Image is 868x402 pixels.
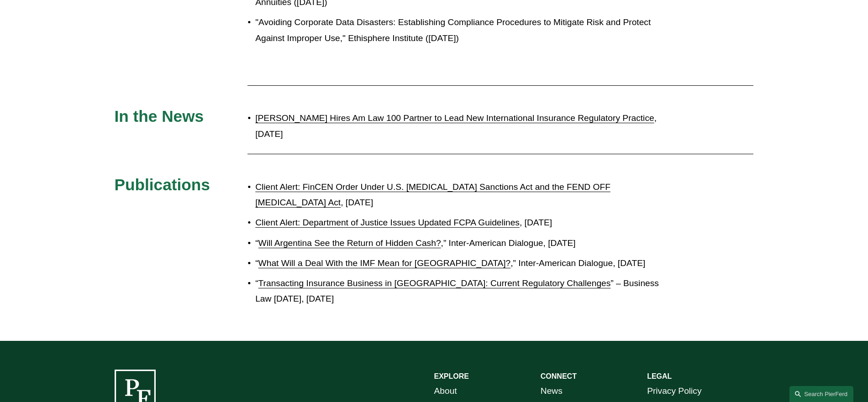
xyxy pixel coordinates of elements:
p: , [DATE] [255,179,673,211]
a: Client Alert: Department of Justice Issues Updated FCPA Guidelines [255,218,520,227]
a: About [434,383,457,399]
span: In the News [115,107,204,125]
p: “ ,” Inter-American Dialogue, [DATE] [255,256,673,271]
span: Publications [115,176,210,193]
a: Client Alert: FinCEN Order Under U.S. [MEDICAL_DATA] Sanctions Act and the FEND OFF [MEDICAL_DATA... [255,182,610,208]
p: "Avoiding Corporate Data Disasters: Establishing Compliance Procedures to Mitigate Risk and Prote... [255,15,673,46]
strong: LEGAL [647,372,672,380]
p: , [DATE] [255,110,673,142]
p: , [DATE] [255,215,673,231]
p: “ ” – Business Law [DATE], [DATE] [255,276,673,307]
a: Transacting Insurance Business in [GEOGRAPHIC_DATA]: Current Regulatory Challenges [258,278,611,288]
a: Will Argentina See the Return of Hidden Cash? [258,238,441,248]
a: Privacy Policy [647,383,701,399]
strong: EXPLORE [434,372,469,380]
p: “ ,” Inter-American Dialogue, [DATE] [255,235,673,251]
a: [PERSON_NAME] Hires Am Law 100 Partner to Lead New International Insurance Regulatory Practice [255,113,654,123]
a: What Will a Deal With the IMF Mean for [GEOGRAPHIC_DATA]? [258,258,511,268]
a: Search this site [789,386,853,402]
strong: CONNECT [541,372,577,380]
a: News [541,383,563,399]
